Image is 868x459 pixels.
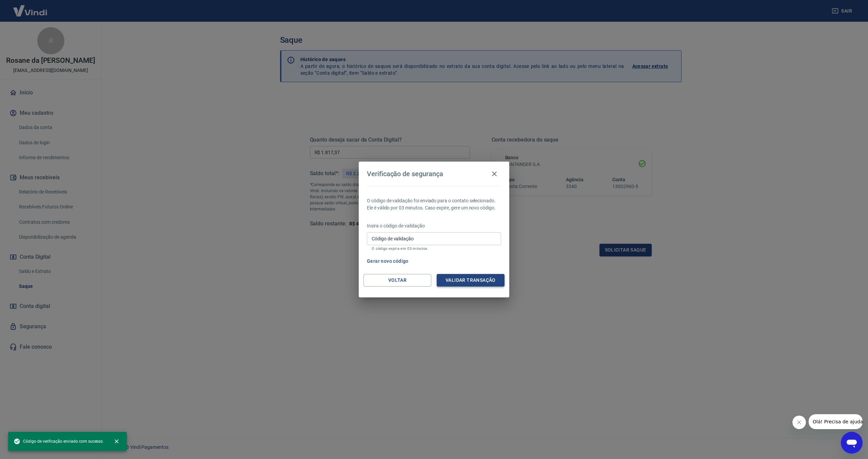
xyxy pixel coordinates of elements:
iframe: Mensagem da empresa [809,414,863,429]
button: close [109,434,124,449]
p: O código de validação foi enviado para o contato selecionado. Ele é válido por 03 minutos. Caso e... [367,197,501,212]
button: Validar transação [437,274,505,287]
span: Olá! Precisa de ajuda? [4,5,57,10]
h4: Verificação de segurança [367,170,443,178]
button: Gerar novo código [364,255,411,268]
span: Código de verificação enviado com sucesso. [14,438,104,445]
iframe: Botão para abrir a janela de mensagens [841,432,863,454]
button: Voltar [363,274,431,287]
iframe: Fechar mensagem [792,416,806,429]
p: O código expira em 03 minutos. [372,246,496,251]
p: Insira o código de validação [367,222,501,229]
